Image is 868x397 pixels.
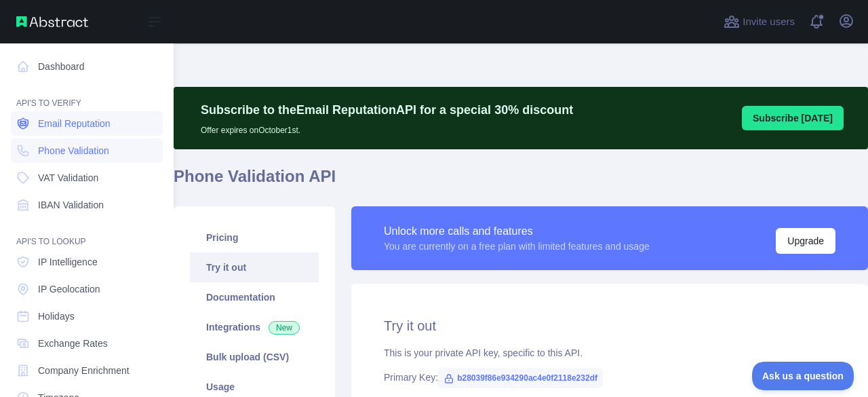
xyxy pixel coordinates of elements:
a: Holidays [11,304,163,328]
span: IP Geolocation [38,282,100,296]
a: VAT Validation [11,166,163,190]
h2: Try it out [384,316,835,335]
a: Bulk upload (CSV) [190,342,319,372]
a: IP Intelligence [11,250,163,274]
a: Pricing [190,223,319,252]
img: Abstract API [16,16,88,27]
p: Offer expires on October 1st. [201,119,573,136]
span: Invite users [743,14,795,30]
div: You are currently on a free plan with limited features and usage [384,240,650,253]
a: IBAN Validation [11,193,163,217]
span: Holidays [38,309,75,323]
a: Documentation [190,282,319,312]
iframe: Toggle Customer Support [752,362,854,390]
span: New [269,321,300,335]
div: This is your private API key, specific to this API. [384,346,835,360]
span: Exchange Rates [38,337,108,350]
h1: Phone Validation API [174,166,868,198]
a: Phone Validation [11,138,163,163]
a: Email Reputation [11,111,163,136]
a: Integrations New [190,312,319,342]
button: Upgrade [776,228,835,254]
a: Company Enrichment [11,358,163,383]
button: Invite users [721,11,797,33]
span: Phone Validation [38,144,109,157]
span: IP Intelligence [38,255,98,269]
a: Try it out [190,252,319,282]
a: IP Geolocation [11,277,163,301]
div: API'S TO VERIFY [11,81,163,109]
a: Exchange Rates [11,331,163,356]
p: Subscribe to the Email Reputation API for a special 30 % discount [201,100,573,119]
a: Dashboard [11,54,163,79]
div: API'S TO LOOKUP [11,220,163,247]
div: Primary Key: [384,371,835,384]
div: Unlock more calls and features [384,223,650,240]
button: Subscribe [DATE] [742,106,844,130]
span: VAT Validation [38,171,98,185]
span: Company Enrichment [38,364,130,377]
span: Email Reputation [38,117,111,130]
span: b28039f86e934290ac4e0f2118e232df [438,368,603,388]
span: IBAN Validation [38,198,104,212]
